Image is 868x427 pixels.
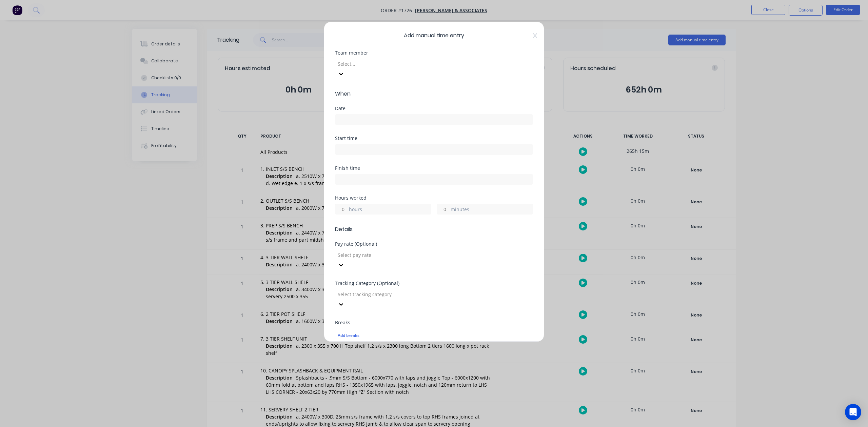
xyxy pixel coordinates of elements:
[335,166,533,170] div: Finish time
[335,204,347,214] input: 0
[335,196,533,200] div: Hours worked
[338,331,530,340] div: Add breaks
[335,32,533,40] span: Add manual time entry
[335,320,533,325] div: Breaks
[437,204,449,214] input: 0
[335,281,533,286] div: Tracking Category (Optional)
[335,225,533,233] span: Details
[335,50,533,55] div: Team member
[349,206,431,214] label: hours
[335,90,533,98] span: When
[335,136,533,141] div: Start time
[845,404,861,420] div: Open Intercom Messenger
[335,106,533,111] div: Date
[335,242,533,246] div: Pay rate (Optional)
[451,206,533,214] label: minutes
